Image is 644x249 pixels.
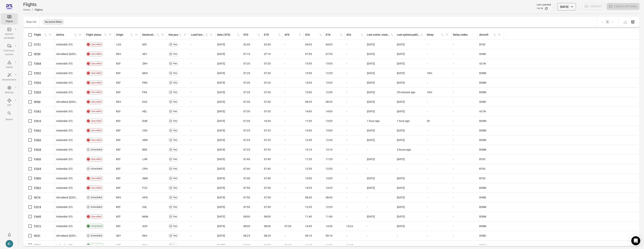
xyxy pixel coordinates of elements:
[34,91,41,94] a: FI520
[172,71,178,75] span: Yes
[479,119,486,123] span: B39M
[305,43,312,46] span: 04:05
[89,119,103,123] span: Cancelled
[243,90,250,94] span: 07:20
[264,109,271,113] span: 07:30
[172,52,178,56] span: Yes
[2,49,16,56] div: Communi-cations
[34,205,41,208] a: FI318
[346,71,364,75] div: -
[453,52,476,56] div: -
[191,119,214,123] div: -
[479,71,486,75] span: B38M
[397,100,405,104] span: [DATE]
[1,13,18,25] a: Flights
[116,71,121,75] span: KEF
[453,119,476,123] div: -
[631,236,640,245] div: Open Intercom Messenger
[243,109,250,113] span: 07:30
[346,52,364,56] div: -
[326,33,339,37] div: ETA
[217,33,240,37] span: Date (STD)
[172,100,178,104] span: Yes
[34,33,47,37] div: Sort by flight in ascending order
[116,33,133,37] div: Sort by origin in ascending order
[142,62,147,65] span: ZRH
[243,62,250,65] span: 07:20
[397,71,405,75] span: [DATE]
[89,129,103,132] span: Cancelled
[34,110,41,113] a: FI342
[2,118,16,121] div: Search
[479,62,486,65] span: A21N
[32,7,33,12] li: /
[116,43,121,46] span: LGG
[116,33,133,37] span: Origin
[116,100,121,104] span: RKV
[34,33,47,37] span: Flight
[264,100,271,104] span: 07:30
[544,7,548,10] button: Refresh data
[622,20,629,23] span: Please make a selection to export
[191,43,214,46] div: -
[1,26,18,41] a: Options packages
[142,129,148,132] span: CDG
[34,148,41,151] a: FI528
[453,81,476,85] div: -
[142,43,147,46] span: KEF
[116,119,121,123] span: KEF
[217,100,225,104] span: [DATE]
[367,43,375,46] span: [DATE]
[142,33,160,37] div: Sort by destination in ascending order
[191,109,214,113] div: -
[172,43,178,46] span: Yes
[243,33,261,37] div: Sort by STD in ascending order
[191,33,205,37] div: Load factor
[479,52,486,56] span: DH8D
[397,43,405,46] span: [DATE]
[479,100,486,104] span: DH8D
[172,81,178,85] span: Yes
[285,90,302,94] div: -
[397,119,410,123] span: 1 hour ago
[427,33,444,37] div: Sort by delay in ascending order
[160,32,165,38] span: Filter by destination
[479,33,497,37] span: Aircraft
[285,33,302,37] span: ATD
[367,33,390,37] div: Last comm. created
[23,7,43,12] nav: Breadcrumbs
[326,119,332,123] span: 13:05
[243,43,250,46] span: 02:40
[427,33,444,37] span: Delay
[142,100,147,104] span: EGS
[346,33,364,37] div: Sort by ATA in ascending order
[453,100,476,104] div: -
[367,90,375,94] span: [DATE]
[264,33,281,37] div: Sort by ETD in ascending order
[285,62,302,65] div: -
[116,81,121,85] span: KEF
[367,81,375,85] span: [DATE]
[427,81,450,85] div: -
[2,91,16,94] div: Settings
[172,129,178,132] span: Yes
[191,81,214,85] div: -
[217,81,225,85] span: [DATE]
[34,177,41,180] a: FI500
[34,43,41,46] a: FI751
[605,19,610,24] button: page 1
[582,3,605,10] span: Please make a selection to create communications
[2,32,16,40] div: Options packages
[326,90,332,94] span: 12:50
[116,52,121,56] span: RKV
[34,129,41,132] a: FI542
[367,62,375,65] span: [DATE]
[4,238,15,249] button: Kristinn - avilabs
[107,32,113,38] button: Filter by flight status
[285,43,302,46] div: -
[133,32,139,38] span: Filter by origin
[56,52,78,56] span: AirIceland ([GEOGRAPHIC_DATA])
[607,3,640,10] span: Please make a selection to create an option package
[243,81,250,85] span: 07:20
[305,81,312,85] span: 13:05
